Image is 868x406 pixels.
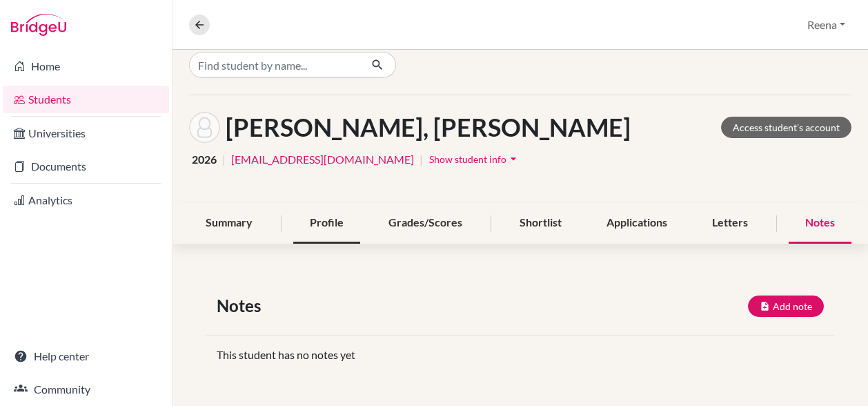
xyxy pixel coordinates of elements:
[231,151,414,168] a: [EMAIL_ADDRESS][DOMAIN_NAME]
[192,151,217,168] span: 2026
[372,203,479,244] div: Grades/Scores
[222,151,226,168] span: |
[3,342,169,370] a: Help center
[217,293,266,318] span: Notes
[3,376,169,403] a: Community
[506,152,520,166] i: arrow_drop_down
[801,12,851,38] button: Reena
[789,203,851,244] div: Notes
[696,203,765,244] div: Letters
[428,148,521,170] button: Show student infoarrow_drop_down
[3,52,169,80] a: Home
[206,347,834,363] div: This student has no notes yet
[420,151,423,168] span: |
[189,203,269,244] div: Summary
[226,113,631,142] h1: [PERSON_NAME], [PERSON_NAME]
[721,117,851,138] a: Access student's account
[3,186,169,214] a: Analytics
[189,52,360,78] input: Find student by name...
[503,203,578,244] div: Shortlist
[748,296,824,317] button: Add note
[429,153,506,165] span: Show student info
[11,14,66,36] img: Bridge-U
[293,203,360,244] div: Profile
[3,153,169,180] a: Documents
[3,86,169,113] a: Students
[189,112,220,143] img: Tudor Mihai's avatar
[3,119,169,147] a: Universities
[590,203,684,244] div: Applications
